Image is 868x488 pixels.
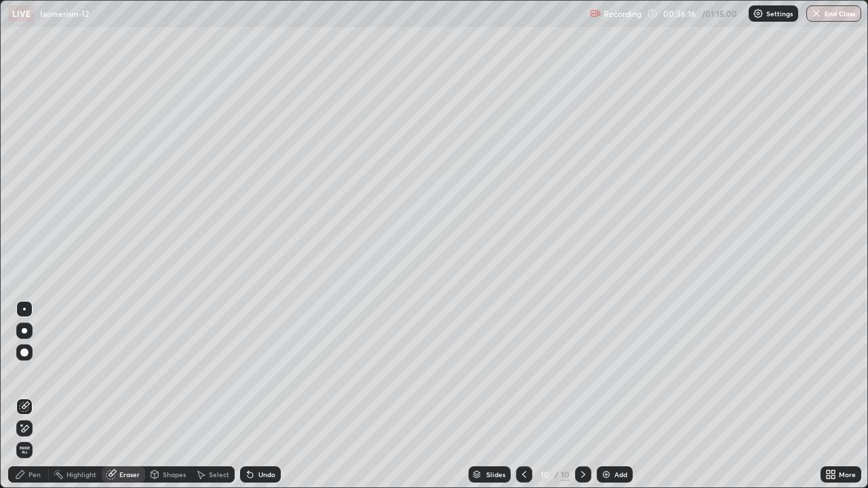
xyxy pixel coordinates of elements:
img: class-settings-icons [753,8,764,19]
span: Erase all [17,446,32,454]
div: Slides [486,471,505,478]
div: Undo [258,471,275,478]
div: Select [209,471,229,478]
div: More [839,471,856,478]
img: recording.375f2c34.svg [590,8,601,19]
div: Add [614,471,627,478]
p: LIVE [12,8,31,19]
p: Settings [766,10,793,17]
div: Shapes [163,471,186,478]
img: end-class-cross [811,8,822,19]
p: Recording [604,9,642,19]
button: End Class [806,5,861,22]
img: add-slide-button [601,469,612,480]
div: Eraser [119,471,140,478]
div: / [554,470,558,479]
div: 10 [561,468,570,481]
div: Pen [28,471,41,478]
p: Isomerism-12 [40,8,89,19]
div: Highlight [66,471,96,478]
div: 10 [538,470,551,479]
